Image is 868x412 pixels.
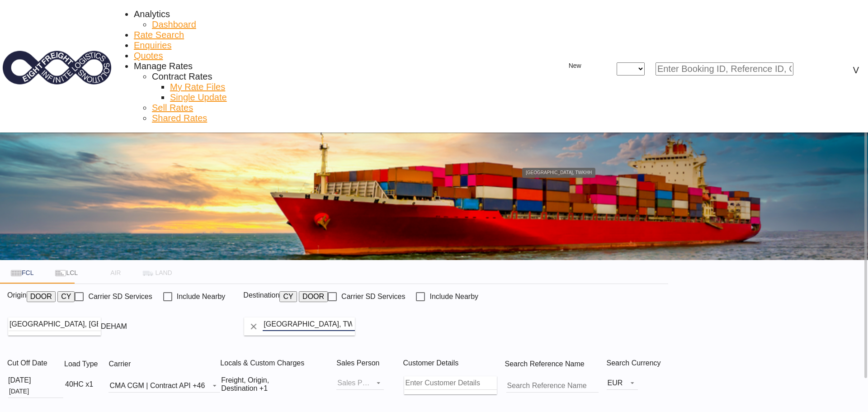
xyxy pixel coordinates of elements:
div: Manage Rates [134,61,193,71]
input: Select [8,384,63,398]
span: CMA CGM | Contract API +46 [109,382,205,390]
md-checkbox: Checkbox No Ink [328,292,405,301]
md-icon: icon-chevron-down [312,379,323,390]
span: Help [824,64,835,76]
input: Search by Port [263,317,355,331]
md-checkbox: Checkbox No Ink [416,292,478,301]
a: Quotes [134,51,163,61]
a: Enquiries [134,40,171,51]
md-icon: icon-chevron-down [581,61,592,72]
span: Search Reference Name [505,360,595,368]
button: icon-plus 400-fgNewicon-chevron-down [553,57,597,76]
div: Analytics [134,9,170,19]
input: Search by Port [9,317,101,331]
button: CY [279,291,297,302]
span: EUR [608,379,623,387]
span: Sales Person [336,359,379,367]
input: Enter Booking ID, Reference ID, Order ID [656,62,793,76]
button: DOOR [27,291,56,302]
span: Single Update [170,92,227,102]
span: Shared Rates [152,113,207,123]
div: Contract Rates [152,71,212,82]
a: Sell Rates [152,103,193,113]
div: V [853,65,859,76]
md-checkbox: Checkbox No Ink [75,292,152,301]
span: Customer Details [403,359,459,367]
md-icon: Your search will be saved by the below given name [585,359,595,370]
div: icon-magnify [804,63,815,74]
span: Origin [7,291,27,308]
md-input-container: Hamburg, DEHAM [7,317,236,336]
span: Destination [243,291,279,308]
span: Rate Search [134,30,184,40]
div: Carrier SD Services [341,293,405,301]
span: Enquiries [134,40,171,50]
div: [GEOGRAPHIC_DATA], TWKHH [526,168,592,178]
button: DOOR [299,291,328,302]
div: Freight Origin Destination Factory Stuffing [221,376,307,393]
span: Load Type [64,360,108,368]
md-icon: icon-magnify [793,63,804,74]
input: Search Reference Name [506,379,599,393]
span: Manage Rates [134,61,193,71]
div: Freight Origin Destination Factory Stuffingicon-chevron-down [221,376,328,393]
md-datepicker: Select [8,387,63,395]
md-icon: Unchecked: Search for CY (Container Yard) services for all selected carriers.Checked : Search for... [405,291,416,302]
md-icon: The selected Trucker/Carrierwill be displayed in the rate results If the rates are from another f... [131,359,142,370]
a: Single Update [170,92,227,103]
span: Analytics [134,9,170,19]
span: Contract Rates [152,71,212,81]
span: Sell Rates [152,103,193,113]
span: My Rate Files [170,82,225,92]
md-icon: icon-plus 400-fg [558,61,569,72]
span: Carrier [108,360,142,368]
md-input-container: Kaohsiung, TWKHH [243,317,491,336]
span: Cut Off Date [7,359,47,367]
a: Dashboard [152,19,196,30]
span: Locals & Custom Charges [220,359,304,367]
div: 40HC x1 [65,380,93,388]
div: Carrier SD Services [88,293,152,301]
a: Rate Search [134,30,184,40]
div: Include Nearby [177,293,226,301]
span: Quotes [134,51,163,61]
button: Clear Input [247,320,260,333]
md-icon: Unchecked: Ignores neighbouring ports when fetching rates.Checked : Includes neighbouring ports w... [481,291,491,302]
a: My Rate Files [170,82,225,92]
div: DEHAM [101,322,127,331]
span: icon-magnify [793,62,804,76]
md-icon: icon-close [606,62,617,73]
div: [DATE] [8,376,63,384]
div: 40HC x1icon-chevron-down [65,379,104,390]
div: Include Nearby [429,293,478,301]
span: Dashboard [152,19,196,29]
span: New [558,62,592,69]
md-select: Select Currency: € EUREuro [607,376,638,390]
md-icon: icon-information-outline [98,359,108,370]
md-tab-item: LCL [44,262,89,284]
span: Search Currency [607,359,661,367]
md-checkbox: Checkbox No Ink [163,292,226,301]
md-icon: Unchecked: Search for CY (Container Yard) services for all selected carriers.Checked : Search for... [152,291,163,302]
input: Enter Customer Details [405,376,497,390]
span: icon-close [606,62,617,76]
button: CY [57,291,75,302]
md-icon: icon-chevron-down [93,379,104,390]
md-select: Sales Person [336,376,384,390]
md-icon: icon-chevron-down [645,63,656,74]
a: Shared Rates [152,113,207,123]
div: [DATE] [8,376,31,384]
md-icon: Unchecked: Ignores neighbouring ports when fetching rates.Checked : Includes neighbouring ports w... [225,291,236,302]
